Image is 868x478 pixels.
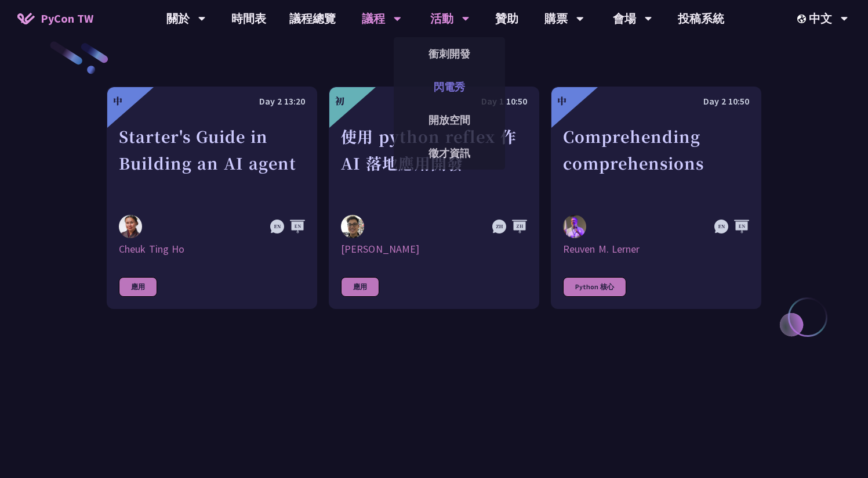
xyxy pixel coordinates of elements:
a: 徵才資訊 [394,139,505,167]
a: PyCon TW [6,4,105,33]
img: Reuven M. Lerner [563,215,586,240]
a: 衝刺開發 [394,40,505,67]
div: 初 [335,94,344,108]
a: 初 Day 1 10:50 使用 python reflex 作 AI 落地應用開發 Milo Chen [PERSON_NAME] 應用 [329,87,539,309]
img: Locale Icon [797,15,809,23]
a: 閃電秀 [394,73,505,100]
div: Starter's Guide in Building an AI agent [119,123,305,203]
div: [PERSON_NAME] [341,242,527,256]
span: PyCon TW [41,10,93,27]
a: 中 Day 2 10:50 Comprehending comprehensions Reuven M. Lerner Reuven M. Lerner Python 核心 [551,87,761,309]
div: Comprehending comprehensions [563,123,749,203]
div: Day 2 10:50 [563,94,749,109]
div: 中 [557,94,566,108]
div: Python 核心 [563,277,626,297]
div: Reuven M. Lerner [563,242,749,256]
a: 開放空間 [394,106,505,134]
div: 使用 python reflex 作 AI 落地應用開發 [341,123,527,203]
a: 中 Day 2 13:20 Starter's Guide in Building an AI agent Cheuk Ting Ho Cheuk Ting Ho 應用 [107,87,317,309]
img: Cheuk Ting Ho [119,215,142,238]
div: 中 [113,94,122,108]
img: Home icon of PyCon TW 2025 [17,13,35,24]
div: 應用 [341,277,379,297]
div: 應用 [119,277,157,297]
div: Cheuk Ting Ho [119,242,305,256]
div: Day 2 13:20 [119,94,305,109]
img: Milo Chen [341,215,364,238]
